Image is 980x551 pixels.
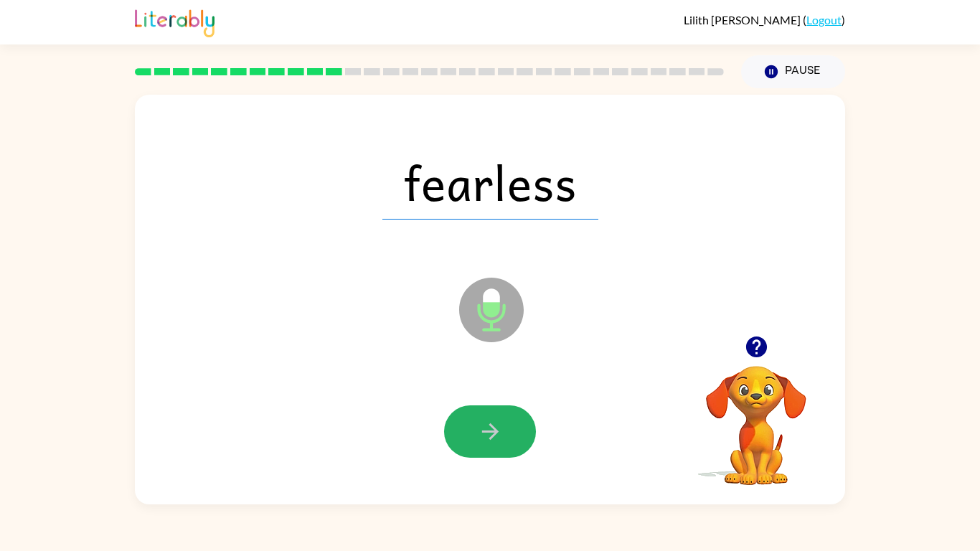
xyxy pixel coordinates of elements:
[806,13,842,27] a: Logout
[684,13,845,27] div: ( )
[741,55,845,88] button: Pause
[684,344,828,487] video: Your browser must support playing .mp4 files to use Literably. Please try using another browser.
[684,13,803,27] span: Lilith [PERSON_NAME]
[382,145,598,220] span: fearless
[135,6,215,37] img: Literably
